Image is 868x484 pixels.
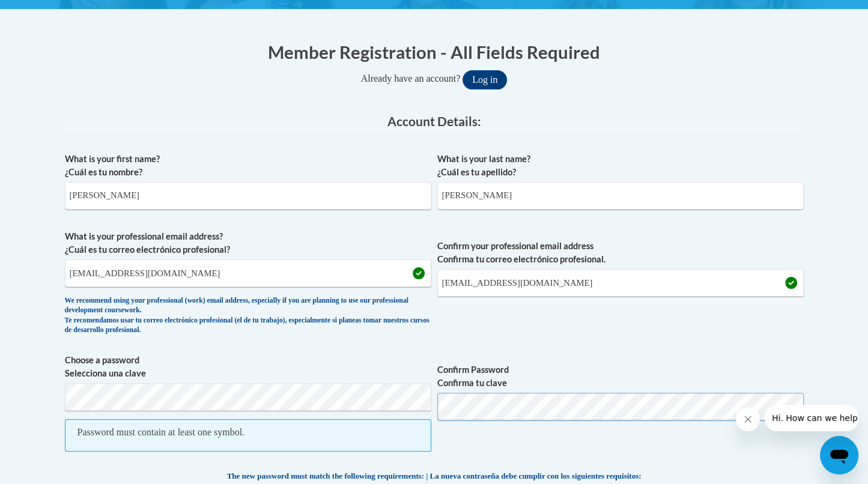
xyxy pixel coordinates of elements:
label: What is your first name? ¿Cuál es tu nombre? [65,153,431,179]
span: Already have an account? [361,73,461,83]
span: The new password must match the following requirements: | La nueva contraseña debe cumplir con lo... [227,471,642,482]
label: Confirm Password Confirma tu clave [437,363,804,390]
div: Password must contain at least one symbol. [77,426,245,439]
span: Hi. How can we help? [7,8,97,18]
input: Required [437,269,804,297]
button: Log in [463,70,507,89]
label: Choose a password Selecciona una clave [65,354,431,380]
input: Metadata input [437,182,804,210]
h1: Member Registration - All Fields Required [65,40,804,64]
input: Metadata input [65,259,431,287]
input: Metadata input [65,182,431,210]
iframe: Message from company [765,405,858,431]
div: We recommend using your professional (work) email address, especially if you are planning to use ... [65,296,431,336]
label: Confirm your professional email address Confirma tu correo electrónico profesional. [437,240,804,266]
label: What is your professional email address? ¿Cuál es tu correo electrónico profesional? [65,230,431,256]
span: Account Details: [387,113,481,129]
iframe: Button to launch messaging window [820,436,858,474]
label: What is your last name? ¿Cuál es tu apellido? [437,153,804,179]
iframe: Close message [736,407,760,431]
